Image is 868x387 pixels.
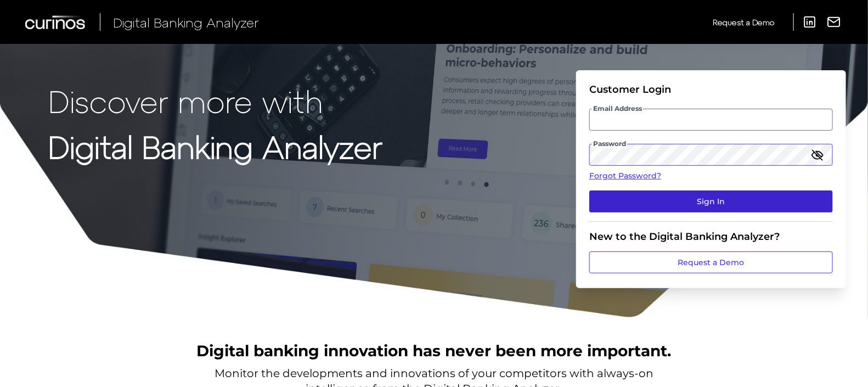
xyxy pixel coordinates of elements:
span: Password [592,139,627,148]
div: New to the Digital Banking Analyzer? [589,231,833,243]
button: Sign In [589,190,833,212]
strong: Digital Banking Analyzer [48,128,382,165]
span: Request a Demo [713,18,774,27]
img: Curinos [25,15,87,29]
span: Email Address [592,104,643,113]
a: Forgot Password? [589,170,833,182]
div: Customer Login [589,83,833,96]
a: Request a Demo [713,13,774,31]
p: Discover more with [48,83,382,118]
h2: Digital banking innovation has never been more important. [197,340,672,361]
a: Request a Demo [589,251,833,273]
span: Digital Banking Analyzer [113,14,259,30]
